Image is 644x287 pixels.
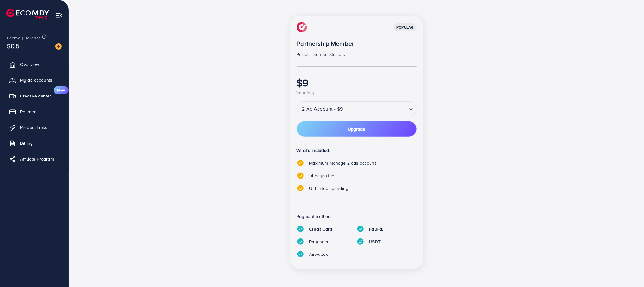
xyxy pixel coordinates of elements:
[20,77,52,83] span: My ad accounts
[309,173,336,179] span: 14 day(s) trial
[297,238,304,245] img: tick
[301,103,344,114] span: 2 Ad Account - $9
[617,259,639,282] iframe: Chat
[297,22,307,32] img: img
[309,185,348,191] span: Unlimited spending
[297,184,304,192] img: tick
[20,108,38,115] span: Payment
[55,12,63,19] img: menu
[54,86,69,94] span: New
[297,250,304,258] img: tick
[369,238,381,245] p: USDT
[55,43,62,50] img: image
[7,35,41,41] span: Ecomdy Balance
[309,238,329,245] p: Payoneer
[6,9,49,19] img: logo
[369,225,383,233] p: PayPal
[357,225,364,233] img: tick
[345,103,406,114] input: Search for option
[5,105,64,118] a: Payment
[297,121,417,137] button: Upgrade
[348,127,365,131] span: Upgrade
[297,213,417,220] p: Payment method
[309,250,328,258] p: Airwallex
[309,160,376,166] span: Maximum manage 2 ads account
[20,156,54,162] span: Affiliate Program
[5,153,64,165] a: Affiliate Program
[20,93,51,99] span: Creative center
[297,50,417,58] p: Perfect plan for Starters
[297,147,417,154] p: What’s included:
[297,159,304,167] img: tick
[5,137,64,149] a: Billing
[5,121,64,134] a: Product Links
[297,172,304,179] img: tick
[297,77,417,89] h1: $9
[5,74,64,86] a: My ad accounts
[20,61,39,67] span: Overview
[393,23,416,31] div: popular
[20,140,33,146] span: Billing
[297,225,304,233] img: tick
[5,58,64,71] a: Overview
[297,40,417,47] p: Partnership Member
[5,90,64,102] a: Creative centerNew
[357,238,364,245] img: tick
[309,225,332,233] p: Credit Card
[297,101,417,116] div: Search for option
[297,90,314,96] span: \monthly
[7,41,20,50] span: $0.5
[20,124,47,131] span: Product Links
